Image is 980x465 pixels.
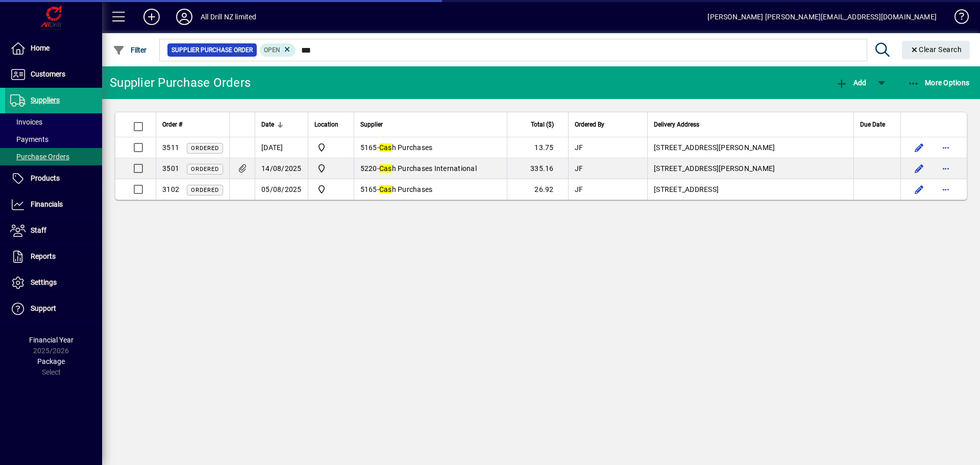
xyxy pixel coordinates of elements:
[379,143,392,152] em: Cas
[31,174,60,182] span: Products
[911,181,927,198] button: Edit
[379,185,392,193] em: Cas
[379,164,477,173] span: h Purchases International
[37,357,65,365] span: Package
[110,41,150,59] button: Filter
[507,158,568,179] td: 335.16
[360,119,501,130] div: Supplier
[647,137,853,158] td: [STREET_ADDRESS][PERSON_NAME]
[531,119,554,130] span: Total ($)
[5,166,102,191] a: Products
[5,218,102,243] a: Staff
[168,8,201,26] button: Profile
[911,160,927,177] button: Edit
[191,166,219,173] span: Ordered
[260,43,296,57] mat-chip: Completion Status: Open
[31,226,46,234] span: Staff
[513,119,563,130] div: Total ($)
[360,164,377,173] span: 5220
[191,187,219,193] span: Ordered
[10,118,42,126] span: Invoices
[255,158,308,179] td: 14/08/2025
[938,139,954,156] button: More options
[5,244,102,270] a: Reports
[314,119,338,130] span: Location
[10,153,69,161] span: Purchase Orders
[860,119,885,130] span: Due Date
[5,296,102,322] a: Support
[5,148,102,165] a: Purchase Orders
[31,44,50,52] span: Home
[647,179,853,200] td: [STREET_ADDRESS]
[162,143,179,152] span: 3511
[654,119,699,130] span: Delivery Address
[354,158,507,179] td: -
[379,143,433,152] span: h Purchases
[162,119,223,130] div: Order #
[5,36,102,61] a: Home
[31,304,56,312] span: Support
[264,46,280,54] span: Open
[360,185,377,193] span: 5165
[905,74,972,92] button: More Options
[29,336,73,344] span: Financial Year
[5,131,102,148] a: Payments
[938,181,954,198] button: More options
[908,79,970,87] span: More Options
[135,8,168,26] button: Add
[360,143,377,152] span: 5165
[647,158,853,179] td: [STREET_ADDRESS][PERSON_NAME]
[31,96,60,104] span: Suppliers
[5,270,102,296] a: Settings
[255,137,308,158] td: [DATE]
[110,75,251,91] div: Supplier Purchase Orders
[162,119,182,130] span: Order #
[707,9,937,25] div: [PERSON_NAME] [PERSON_NAME][EMAIL_ADDRESS][DOMAIN_NAME]
[575,164,583,173] span: JF
[314,141,348,154] span: All Drill NZ Limited
[575,143,583,152] span: JF
[314,183,348,195] span: All Drill NZ Limited
[5,113,102,131] a: Invoices
[31,70,65,78] span: Customers
[833,74,869,92] button: Add
[911,139,927,156] button: Edit
[947,2,967,35] a: Knowledge Base
[575,119,642,130] div: Ordered By
[860,119,894,130] div: Due Date
[201,9,257,25] div: All Drill NZ limited
[162,185,179,193] span: 3102
[507,137,568,158] td: 13.75
[10,135,48,143] span: Payments
[575,185,583,193] span: JF
[379,185,433,193] span: h Purchases
[191,145,219,152] span: Ordered
[31,252,56,260] span: Reports
[836,79,866,87] span: Add
[379,164,392,173] em: Cas
[354,137,507,158] td: -
[910,45,962,54] span: Clear Search
[255,179,308,200] td: 05/08/2025
[575,119,604,130] span: Ordered By
[5,62,102,87] a: Customers
[507,179,568,200] td: 26.92
[171,45,253,55] span: Supplier Purchase Order
[354,179,507,200] td: -
[314,119,348,130] div: Location
[31,200,63,208] span: Financials
[261,119,302,130] div: Date
[31,278,57,286] span: Settings
[938,160,954,177] button: More options
[360,119,383,130] span: Supplier
[902,41,970,59] button: Clear
[113,46,147,54] span: Filter
[314,162,348,175] span: All Drill NZ Limited
[261,119,274,130] span: Date
[162,164,179,173] span: 3501
[5,192,102,217] a: Financials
